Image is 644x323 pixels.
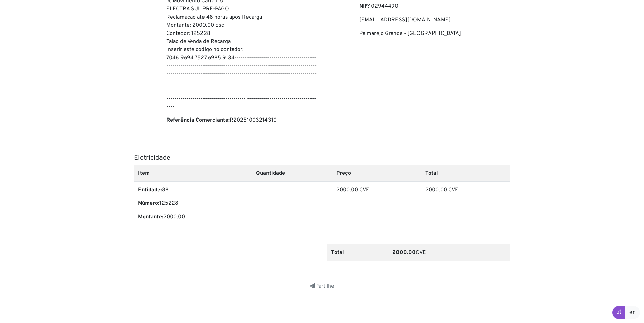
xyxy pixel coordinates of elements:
b: NIF: [359,3,369,10]
p: Palmarejo Grande - [GEOGRAPHIC_DATA] [359,29,510,38]
p: R20251003214310 [166,116,317,124]
a: en [625,306,640,319]
a: pt [612,306,625,319]
td: 2000.00 CVE [332,181,421,231]
td: 2000.00 CVE [421,181,510,231]
b: Referência Comerciante: [166,117,230,124]
th: Total [327,244,388,261]
b: Número: [138,200,159,207]
th: Item [134,165,252,181]
th: Preço [332,165,421,181]
p: 2000.00 [138,213,248,221]
b: 2000.00 [392,249,416,256]
p: 102944490 [359,2,510,10]
b: Montante: [138,214,163,220]
p: 125228 [138,199,248,208]
a: Partilhe [310,283,334,290]
b: Entidade: [138,187,162,193]
p: [EMAIL_ADDRESS][DOMAIN_NAME] [359,16,510,24]
th: Total [421,165,510,181]
td: 1 [252,181,332,231]
td: CVE [388,244,510,261]
h5: Eletricidade [134,154,510,162]
th: Quantidade [252,165,332,181]
p: 88 [138,186,248,194]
